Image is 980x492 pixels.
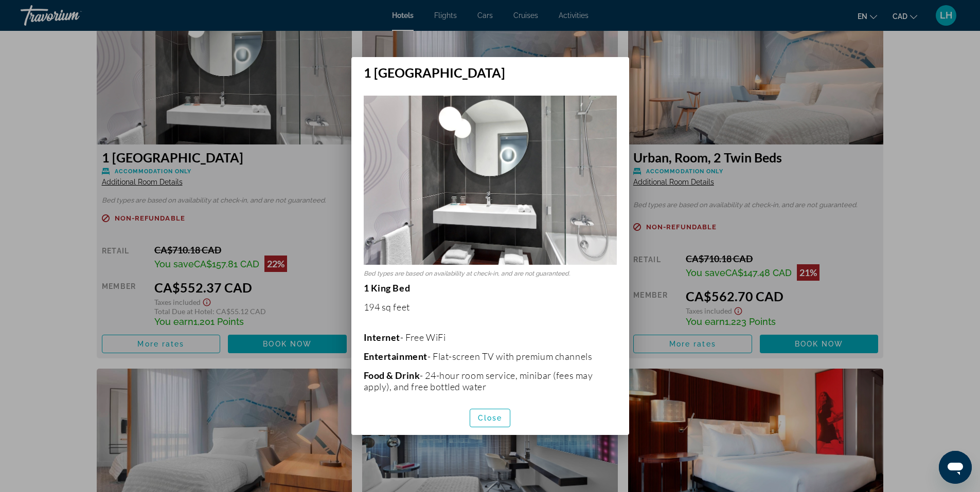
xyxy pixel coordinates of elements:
iframe: Button to launch messaging window [939,451,972,484]
span: Close [478,414,503,422]
b: Internet [364,332,401,343]
b: Entertainment [364,351,427,362]
p: - Flat-screen TV with premium channels [364,351,617,362]
p: - Free WiFi [364,332,617,343]
strong: 1 King Bed [364,282,411,294]
p: - 24-hour room service, minibar (fees may apply), and free bottled water [364,370,617,392]
h2: 1 [GEOGRAPHIC_DATA] [351,57,629,80]
b: Food & Drink [364,370,420,381]
img: 1deb478b-fdb6-4d6c-8421-4945f8c18244.jpeg [364,96,617,264]
button: Close [470,409,511,427]
p: 194 sq feet [364,301,617,313]
p: Bed types are based on availability at check-in, and are not guaranteed. [364,270,617,277]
